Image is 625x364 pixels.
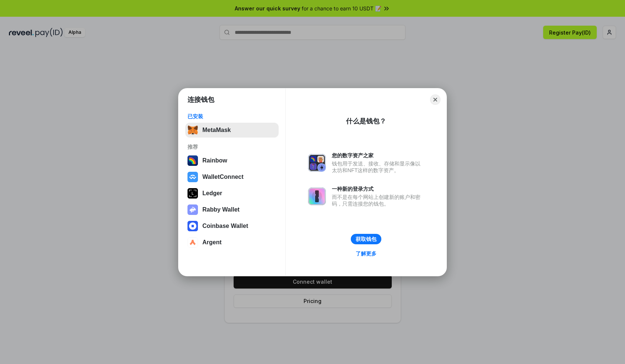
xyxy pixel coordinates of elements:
[185,202,279,217] button: Rabby Wallet
[187,188,198,199] img: svg+xml,%3Csvg%20xmlns%3D%22http%3A%2F%2Fwww.w3.org%2F2000%2Fsvg%22%20width%3D%2228%22%20height%3...
[356,236,376,242] div: 获取钱包
[202,127,231,133] div: MetaMask
[202,174,244,180] div: WalletConnect
[202,190,222,197] div: Ledger
[202,223,248,229] div: Coinbase Wallet
[351,234,381,244] button: 获取钱包
[187,95,214,104] h1: 连接钱包
[187,144,276,150] div: 推荐
[308,187,326,205] img: svg+xml,%3Csvg%20xmlns%3D%22http%3A%2F%2Fwww.w3.org%2F2000%2Fsvg%22%20fill%3D%22none%22%20viewBox...
[187,155,198,166] img: svg+xml,%3Csvg%20width%3D%22120%22%20height%3D%22120%22%20viewBox%3D%220%200%20120%20120%22%20fil...
[187,237,198,248] img: svg+xml,%3Csvg%20width%3D%2228%22%20height%3D%2228%22%20viewBox%3D%220%200%2028%2028%22%20fill%3D...
[202,239,222,246] div: Argent
[332,186,424,192] div: 一种新的登录方式
[346,117,386,126] div: 什么是钱包？
[332,152,424,159] div: 您的数字资产之家
[202,206,240,213] div: Rabby Wallet
[185,153,279,168] button: Rainbow
[187,204,198,215] img: svg+xml,%3Csvg%20xmlns%3D%22http%3A%2F%2Fwww.w3.org%2F2000%2Fsvg%22%20fill%3D%22none%22%20viewBox...
[351,249,381,258] a: 了解更多
[187,125,198,135] img: svg+xml,%3Csvg%20fill%3D%22none%22%20height%3D%2233%22%20viewBox%3D%220%200%2035%2033%22%20width%...
[430,94,440,105] button: Close
[187,172,198,182] img: svg+xml,%3Csvg%20width%3D%2228%22%20height%3D%2228%22%20viewBox%3D%220%200%2028%2028%22%20fill%3D...
[185,170,279,184] button: WalletConnect
[185,123,279,138] button: MetaMask
[356,250,376,257] div: 了解更多
[332,194,424,207] div: 而不是在每个网站上创建新的账户和密码，只需连接您的钱包。
[185,219,279,233] button: Coinbase Wallet
[185,235,279,250] button: Argent
[187,221,198,231] img: svg+xml,%3Csvg%20width%3D%2228%22%20height%3D%2228%22%20viewBox%3D%220%200%2028%2028%22%20fill%3D...
[185,186,279,201] button: Ledger
[332,160,424,174] div: 钱包用于发送、接收、存储和显示像以太坊和NFT这样的数字资产。
[187,113,276,120] div: 已安装
[308,154,326,172] img: svg+xml,%3Csvg%20xmlns%3D%22http%3A%2F%2Fwww.w3.org%2F2000%2Fsvg%22%20fill%3D%22none%22%20viewBox...
[202,157,227,164] div: Rainbow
